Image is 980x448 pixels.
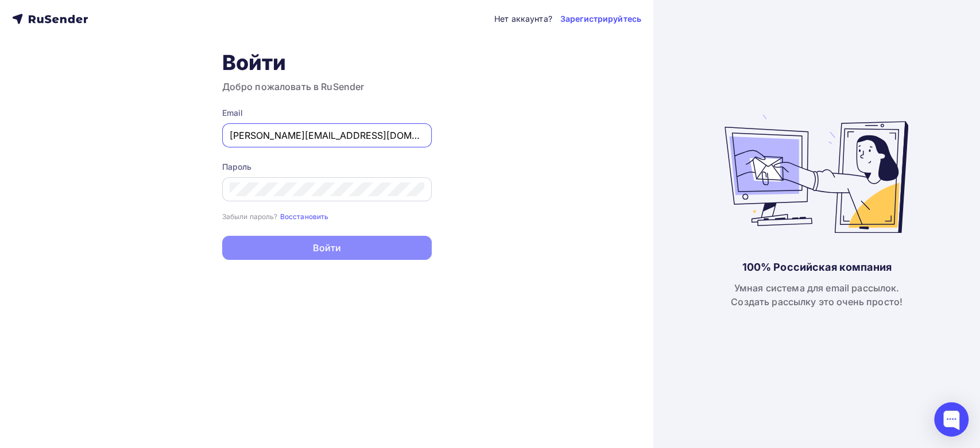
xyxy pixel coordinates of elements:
[280,212,329,221] small: Восстановить
[222,50,432,75] h1: Войти
[222,236,432,260] button: Войти
[560,13,641,25] a: Зарегистрируйтесь
[222,161,432,173] div: Пароль
[731,281,902,309] div: Умная система для email рассылок. Создать рассылку это очень просто!
[280,211,329,221] a: Восстановить
[222,80,432,94] h3: Добро пожаловать в RuSender
[222,107,432,119] div: Email
[494,13,552,25] div: Нет аккаунта?
[230,128,424,142] input: Укажите свой email
[222,212,278,221] small: Забыли пароль?
[742,260,891,274] div: 100% Российская компания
